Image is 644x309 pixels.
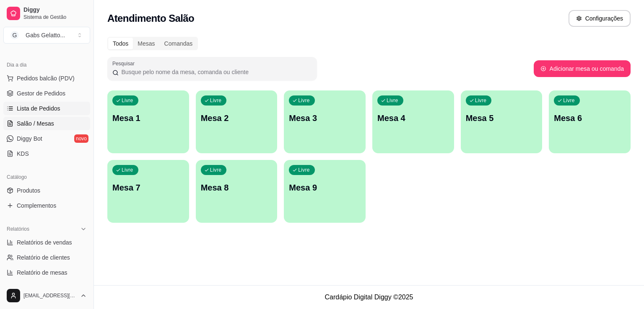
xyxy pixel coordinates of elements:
p: Livre [563,97,575,104]
p: Livre [210,97,222,104]
a: Relatório de clientes [3,251,90,264]
button: Configurações [569,10,631,27]
button: Adicionar mesa ou comanda [534,60,631,77]
a: DiggySistema de Gestão [3,3,90,23]
a: Complementos [3,199,90,212]
p: Mesa 9 [289,182,361,193]
div: Mesas [133,38,159,49]
span: Produtos [17,186,40,195]
p: Livre [122,167,133,173]
button: Pedidos balcão (PDV) [3,72,90,85]
a: Relatórios de vendas [3,236,90,249]
a: Salão / Mesas [3,117,90,130]
span: [EMAIL_ADDRESS][DOMAIN_NAME] [23,292,77,299]
span: G [10,31,19,39]
button: LivreMesa 3 [284,90,366,153]
div: Todos [108,38,133,49]
span: Relatório de clientes [17,253,70,262]
span: Salão / Mesas [17,119,54,128]
button: LivreMesa 9 [284,160,366,223]
button: LivreMesa 4 [372,90,454,153]
p: Livre [298,97,310,104]
a: Relatório de mesas [3,266,90,279]
span: Gestor de Pedidos [17,89,65,98]
span: KDS [17,149,29,158]
div: Gabs Gelatto ... [26,31,65,39]
h2: Atendimento Salão [107,12,194,25]
a: Relatório de fidelidadenovo [3,281,90,294]
a: Gestor de Pedidos [3,87,90,100]
label: Pesquisar [112,60,138,67]
button: LivreMesa 8 [196,160,278,223]
span: Diggy [23,6,87,14]
p: Mesa 5 [466,112,538,124]
a: Lista de Pedidos [3,102,90,115]
p: Mesa 7 [112,182,184,193]
button: LivreMesa 6 [549,90,631,153]
span: Complementos [17,201,56,210]
p: Livre [122,97,133,104]
footer: Cardápio Digital Diggy © 2025 [94,285,644,309]
span: Relatórios [7,226,29,232]
p: Mesa 3 [289,112,361,124]
p: Mesa 4 [377,112,449,124]
a: Diggy Botnovo [3,132,90,145]
input: Pesquisar [119,68,312,76]
button: LivreMesa 2 [196,90,278,153]
div: Catálogo [3,170,90,184]
span: Relatórios de vendas [17,238,72,247]
div: Dia a dia [3,58,90,72]
button: Select a team [3,27,90,44]
p: Livre [210,167,222,173]
a: KDS [3,147,90,160]
button: LivreMesa 1 [107,90,189,153]
span: Sistema de Gestão [23,14,87,21]
p: Mesa 6 [554,112,626,124]
p: Livre [298,167,310,173]
span: Relatório de mesas [17,268,68,277]
span: Lista de Pedidos [17,104,60,113]
p: Mesa 8 [201,182,273,193]
button: LivreMesa 7 [107,160,189,223]
span: Pedidos balcão (PDV) [17,74,75,82]
a: Produtos [3,184,90,197]
span: Diggy Bot [17,134,42,143]
div: Comandas [160,38,197,49]
p: Mesa 1 [112,112,184,124]
p: Mesa 2 [201,112,273,124]
button: LivreMesa 5 [461,90,543,153]
button: [EMAIL_ADDRESS][DOMAIN_NAME] [3,286,90,306]
p: Livre [387,97,398,104]
p: Livre [475,97,487,104]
